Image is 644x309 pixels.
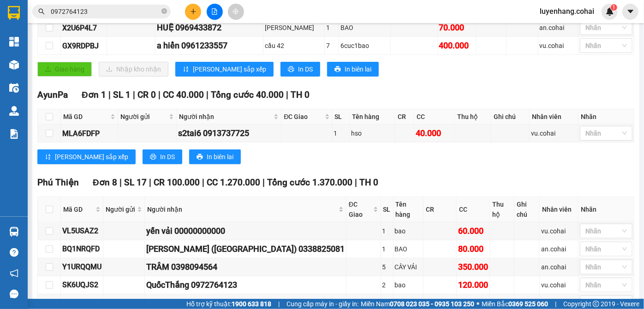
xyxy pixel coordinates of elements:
[178,127,280,140] div: s2tai6 0913737725
[9,106,19,116] img: warehouse-icon
[62,243,101,255] div: BQ1NRQFD
[508,300,548,308] strong: 0369 525 060
[62,261,101,273] div: Y1URQQMU
[207,4,223,20] button: file-add
[99,62,168,77] button: downloadNhập kho nhận
[37,177,79,188] span: Phú Thiện
[395,298,422,308] div: 3b
[530,109,578,125] th: Nhân viên
[61,258,103,276] td: Y1URQQMU
[211,89,284,100] span: Tổng cước 40.000
[345,64,371,74] span: In biên lai
[612,4,615,11] span: 1
[531,128,577,138] div: vu.cohai
[119,177,122,188] span: |
[359,177,378,188] span: TH 0
[157,39,262,52] div: a hiển 0961233557
[157,21,262,34] div: HUỆ 0969433872
[193,64,266,74] span: [PERSON_NAME] sắp xếp
[390,300,474,308] strong: 0708 023 035 - 0935 103 250
[61,19,107,37] td: X2U6P4L7
[532,6,602,17] span: luyenhang.cohai
[202,177,204,188] span: |
[593,301,599,307] span: copyright
[514,197,540,222] th: Ghi chú
[267,177,352,188] span: Tổng cước 1.370.000
[37,62,92,77] button: uploadGiao hàng
[581,204,632,214] div: Nhãn
[160,152,175,162] span: In DS
[61,276,103,294] td: SK6UQJS2
[228,4,244,20] button: aim
[382,244,392,254] div: 1
[9,129,19,139] img: solution-icon
[265,41,323,51] div: cầu 42
[541,226,577,236] div: vu.cohai
[540,197,578,222] th: Nhân viên
[439,21,475,34] div: 70.000
[61,240,103,258] td: BQ1NRQFD
[326,23,337,33] div: 1
[340,41,389,51] div: 6cuc1bao
[334,66,341,73] span: printer
[350,109,396,125] th: Tên hàng
[9,227,19,237] img: warehouse-icon
[286,89,288,100] span: |
[158,89,161,100] span: |
[206,89,209,100] span: |
[626,7,635,16] span: caret-down
[37,89,68,100] span: AyunPa
[62,297,101,309] div: 3RMIVF37
[9,60,19,70] img: warehouse-icon
[382,262,392,272] div: 5
[163,89,204,100] span: CC 40.000
[63,204,94,214] span: Mã GD
[154,177,200,188] span: CR 100.000
[540,23,577,33] div: an.cohai
[137,89,156,100] span: CR 0
[298,64,313,74] span: In DS
[280,62,320,77] button: printerIn DS
[9,83,19,93] img: warehouse-icon
[133,89,135,100] span: |
[190,8,197,15] span: plus
[232,300,271,308] strong: 1900 633 818
[458,225,488,238] div: 60.000
[175,62,274,77] button: sort-ascending[PERSON_NAME] sắp xếp
[581,112,632,122] div: Nhãn
[265,23,323,33] div: [PERSON_NAME]
[394,197,424,222] th: Tên hàng
[541,262,577,272] div: an.cohai
[491,109,530,125] th: Ghi chú
[45,154,51,161] span: sort-ascending
[150,154,156,161] span: printer
[10,248,18,257] span: question-circle
[120,112,167,122] span: Người gửi
[113,89,131,100] span: SL 1
[541,280,577,290] div: vu.cohai
[622,4,638,20] button: caret-down
[555,299,556,309] span: |
[62,22,105,34] div: X2U6P4L7
[382,280,392,290] div: 2
[455,109,491,125] th: Thu hộ
[183,66,189,73] span: sort-ascending
[395,280,422,290] div: bao
[439,39,475,52] div: 400.000
[62,225,101,237] div: VL5USAZ2
[414,109,454,125] th: CC
[457,197,490,222] th: CC
[146,243,345,256] div: [PERSON_NAME] ([GEOGRAPHIC_DATA]) 0338825081
[146,225,345,238] div: yến vải 00000000000
[541,244,577,254] div: an.cohai
[186,299,271,309] span: Hỗ trợ kỹ thuật:
[61,222,103,240] td: VL5USAZ2
[161,7,167,16] span: close-circle
[286,299,358,309] span: Cung cấp máy in - giấy in:
[291,89,310,100] span: TH 0
[340,23,389,33] div: BAO
[288,66,294,73] span: printer
[355,177,357,188] span: |
[395,244,422,254] div: BAO
[233,8,239,15] span: aim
